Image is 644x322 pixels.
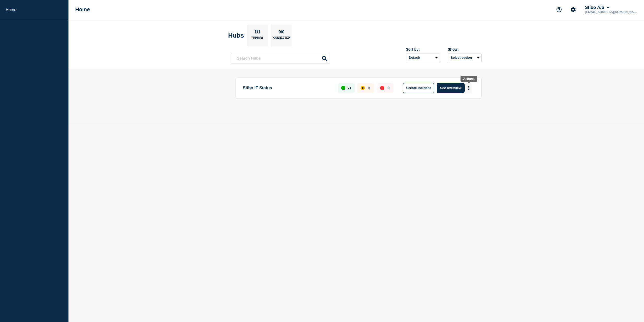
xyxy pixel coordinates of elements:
[231,53,330,63] input: Search Hubs
[380,86,384,90] div: down
[277,30,287,36] p: 0/0
[448,54,482,62] button: Select option
[273,36,290,42] p: Connected
[568,4,579,15] button: Account settings
[554,4,565,15] button: Support
[584,5,610,10] button: Stibo A/S
[584,10,638,14] p: [EMAIL_ADDRESS][DOMAIN_NAME]
[448,47,482,51] div: Show:
[437,83,464,93] button: See overview
[75,7,90,13] h1: Home
[251,36,263,42] p: Primary
[465,83,472,93] button: More actions
[228,32,244,39] h2: Hubs
[463,77,475,81] div: Actions
[403,83,434,93] button: Create incident
[388,86,389,90] p: 0
[368,86,370,90] p: 5
[252,30,263,36] p: 1/1
[361,86,365,90] div: affected
[406,54,440,62] select: Sort by
[243,83,332,93] p: Stibo IT Status
[341,86,345,90] div: up
[406,47,440,51] div: Sort by:
[348,86,351,90] p: 71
